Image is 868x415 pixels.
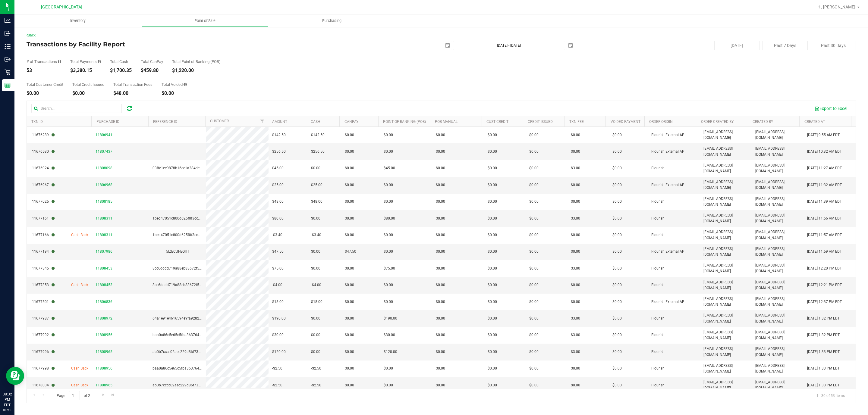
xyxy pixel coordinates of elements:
[529,165,539,171] span: $0.00
[436,149,445,154] span: $0.00
[272,266,284,271] span: $75.00
[811,41,856,50] button: Past 30 Days
[807,165,842,171] span: [DATE] 11:27 AM EDT
[612,266,622,271] span: $0.00
[807,232,842,238] span: [DATE] 11:57 AM EDT
[703,229,748,241] span: [EMAIL_ADDRESS][DOMAIN_NAME]
[311,232,321,238] span: -$3.40
[32,266,55,271] span: 11677345
[32,199,55,204] span: 11677025
[612,132,622,138] span: $0.00
[714,41,759,50] button: [DATE]
[71,232,88,238] span: Cash Back
[651,249,685,254] span: Flourish External API
[651,316,665,321] span: Flourish
[96,316,112,320] span: 11808972
[345,182,354,188] span: $0.00
[651,182,685,188] span: Flourish External API
[488,132,497,138] span: $0.00
[703,313,748,324] span: [EMAIL_ADDRESS][DOMAIN_NAME]
[41,5,82,10] span: [GEOGRAPHIC_DATA]
[569,120,584,124] a: Txn Fee
[703,329,748,341] span: [EMAIL_ADDRESS][DOMAIN_NAME]
[807,349,840,355] span: [DATE] 1:33 PM EDT
[5,56,11,62] inline-svg: Outbound
[529,216,539,221] span: $0.00
[62,18,94,23] span: Inventory
[345,332,354,338] span: $0.00
[755,179,800,191] span: [EMAIL_ADDRESS][DOMAIN_NAME]
[436,199,445,204] span: $0.00
[571,232,580,238] span: $0.00
[110,68,132,73] div: $1,700.35
[384,165,395,171] span: $45.00
[96,350,112,354] span: 11808965
[488,216,497,221] span: $0.00
[529,132,539,138] span: $0.00
[529,182,539,188] span: $0.00
[703,196,748,207] span: [EMAIL_ADDRESS][DOMAIN_NAME]
[345,149,354,154] span: $0.00
[649,120,673,124] a: Order Origin
[612,165,622,171] span: $0.00
[436,232,445,238] span: $0.00
[571,266,580,271] span: $3.00
[272,132,286,138] span: $142.50
[703,213,748,224] span: [EMAIL_ADDRESS][DOMAIN_NAME]
[807,332,840,338] span: [DATE] 1:32 PM EDT
[529,199,539,204] span: $0.00
[272,316,286,321] span: $190.00
[488,182,497,188] span: $0.00
[436,299,445,305] span: $0.00
[384,316,397,321] span: $190.00
[345,249,356,254] span: $47.50
[755,129,800,141] span: [EMAIL_ADDRESS][DOMAIN_NAME]
[488,249,497,254] span: $0.00
[311,366,321,371] span: -$2.50
[96,249,112,254] span: 11807986
[703,163,748,174] span: [EMAIL_ADDRESS][DOMAIN_NAME]
[612,282,622,288] span: $0.00
[153,266,217,270] span: 8cc6dddd719a88eb88672f5ac213f42c
[612,149,622,154] span: $0.00
[32,216,55,221] span: 11677161
[311,249,320,254] span: $0.00
[436,366,445,371] span: $0.00
[153,233,217,237] span: 1bed47051c800d625f0f3cca68169960
[651,332,665,338] span: Flourish
[272,249,284,254] span: $47.50
[96,283,112,287] span: 11808453
[436,332,445,338] span: $0.00
[486,120,508,124] a: Cust Credit
[384,299,393,305] span: $0.00
[807,216,842,221] span: [DATE] 11:56 AM EDT
[72,83,104,86] div: Total Credit Issued
[172,68,221,73] div: $1,220.00
[807,182,842,188] span: [DATE] 11:32 AM EDT
[311,316,320,321] span: $0.00
[755,296,800,307] span: [EMAIL_ADDRESS][DOMAIN_NAME]
[612,232,622,238] span: $0.00
[703,296,748,307] span: [EMAIL_ADDRESS][DOMAIN_NAME]
[345,349,354,355] span: $0.00
[384,332,395,338] span: $30.00
[436,216,445,221] span: $0.00
[71,366,88,371] span: Cash Back
[27,91,63,96] div: $0.00
[96,300,112,304] span: 11806836
[488,232,497,238] span: $0.00
[272,282,282,288] span: -$4.00
[345,366,354,371] span: $0.00
[755,229,800,241] span: [EMAIL_ADDRESS][DOMAIN_NAME]
[186,18,224,23] span: Point of Sale
[311,332,320,338] span: $0.00
[70,60,101,64] div: Total Payments
[436,182,445,188] span: $0.00
[272,182,284,188] span: $25.00
[162,83,187,86] div: Total Voided
[807,249,842,254] span: [DATE] 11:59 AM EDT
[703,279,748,291] span: [EMAIL_ADDRESS][DOMAIN_NAME]
[272,349,286,355] span: $120.00
[571,332,580,338] span: $3.00
[184,83,187,86] i: Sum of all voided payment transaction amounts, excluding tips and transaction fees.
